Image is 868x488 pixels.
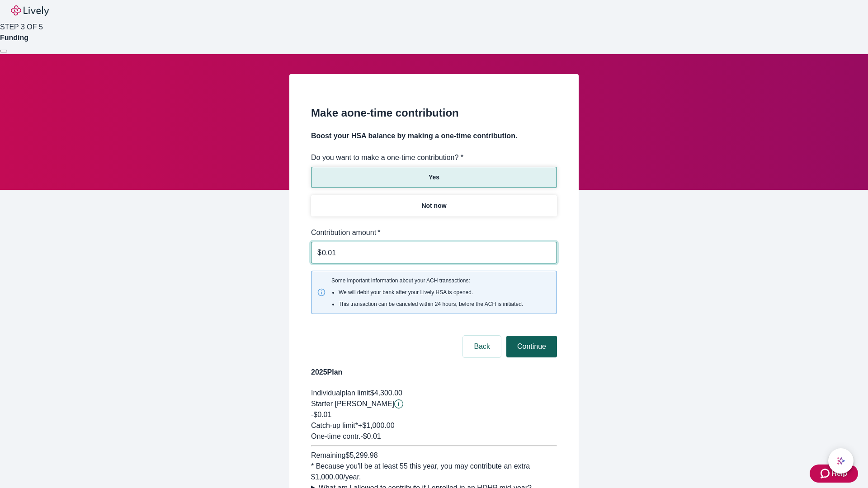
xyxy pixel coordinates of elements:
[821,468,831,479] svg: Zendesk support icon
[394,399,403,408] button: Lively will contribute $0.01 to establish your account
[339,288,523,296] li: We will debit your bank after your Lively HSA is opened.
[828,448,854,474] button: chat
[429,173,439,182] p: Yes
[311,131,557,141] h4: Boost your HSA balance by making a one-time contribution.
[331,277,523,308] span: Some important information about your ACH transactions:
[339,300,523,308] li: This transaction can be canceled within 24 hours, before the ACH is initiated.
[311,227,381,238] label: Contribution amount
[810,465,858,483] button: Zendesk support iconHelp
[311,389,370,397] span: Individual plan limit
[831,468,847,479] span: Help
[311,367,557,378] h4: 2025 Plan
[345,451,377,459] span: $5,299.98
[311,105,557,121] h2: Make a one-time contribution
[311,451,345,459] span: Remaining
[358,422,395,429] span: + $1,000.00
[394,399,403,408] svg: Starter penny details
[370,389,402,397] span: $4,300.00
[836,456,845,465] svg: Lively AI Assistant
[11,5,49,16] img: Lively
[317,247,321,258] p: $
[311,152,463,163] label: Do you want to make a one-time contribution? *
[311,422,358,429] span: Catch-up limit*
[311,167,557,188] button: Yes
[311,195,557,216] button: Not now
[311,432,360,440] span: One-time contr.
[421,201,446,211] p: Not now
[322,244,557,262] input: $0.00
[311,400,394,408] span: Starter [PERSON_NAME]
[506,336,557,357] button: Continue
[311,411,331,418] span: -$0.01
[360,432,381,440] span: - $0.01
[311,461,557,483] div: * Because you'll be at least 55 this year, you may contribute an extra $1,000.00 /year.
[463,336,501,357] button: Back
